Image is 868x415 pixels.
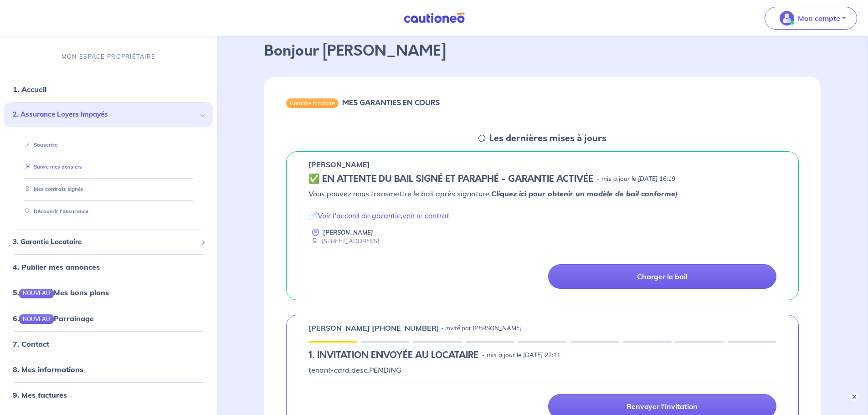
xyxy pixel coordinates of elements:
[491,189,675,198] a: Cliquez ici pour obtenir un modèle de bail conforme
[4,335,213,353] div: 7. Contact
[308,174,593,184] h5: ✅️️️ EN ATTENTE DU BAIL SIGNÉ ET PARAPHÉ - GARANTIE ACTIVÉE
[402,211,449,220] a: voir le contrat
[308,159,370,170] p: [PERSON_NAME]
[13,85,46,94] a: 1. Accueil
[850,392,859,401] button: ×
[308,189,678,198] em: Vous pouvez nous transmettre le bail après signature. )
[4,309,213,328] div: 6.NOUVEAUParrainage
[21,186,83,192] a: Mes contrats signés
[308,211,449,220] em: 📄 ,
[489,133,606,144] h5: Les dernières mises à jours
[308,350,478,361] h5: 1.︎ INVITATION ENVOYÉE AU LOCATAIRE
[4,80,213,98] div: 1. Accueil
[308,237,379,246] div: [STREET_ADDRESS]
[4,283,213,302] div: 5.NOUVEAUMes bons plans
[62,52,155,61] p: MON ESPACE PROPRIÉTAIRE
[308,350,776,361] div: state: PENDING, Context: IN-LANDLORD
[21,142,57,148] a: Souscrire
[21,208,88,215] a: Découvrir l'assurance
[308,323,439,333] p: [PERSON_NAME] [PHONE_NUMBER]
[21,164,82,170] a: Suivre mes dossiers
[798,13,840,24] p: Mon compte
[13,314,94,323] a: 6.NOUVEAUParrainage
[308,364,776,375] p: tenant-card.desc.PENDING
[13,262,100,272] a: 4. Publier mes annonces
[13,339,49,348] a: 7. Contact
[4,360,213,379] div: 8. Mes informations
[765,7,857,30] button: illu_account_valid_menu.svgMon compte
[318,211,401,220] a: Voir l'accord de garantie
[548,264,776,289] a: Charger le bail
[286,98,339,108] div: Garantie locataire
[13,237,197,247] span: 3. Garantie Locataire
[4,233,213,251] div: 3. Garantie Locataire
[13,109,197,120] span: 2. Assurance Loyers Impayés
[15,204,202,219] div: Découvrir l'assurance
[15,138,202,153] div: Souscrire
[597,174,675,184] p: - mis à jour le [DATE] 16:19
[4,102,213,127] div: 2. Assurance Loyers Impayés
[482,351,560,360] p: - mis à jour le [DATE] 22:11
[4,258,213,276] div: 4. Publier mes annonces
[342,98,440,107] h6: MES GARANTIES EN COURS
[13,365,83,374] a: 8. Mes informations
[441,324,522,333] p: - invité par [PERSON_NAME]
[780,11,794,26] img: illu_account_valid_menu.svg
[637,272,688,281] p: Charger le bail
[400,12,468,24] img: Cautioneo
[308,174,776,184] div: state: CONTRACT-SIGNED, Context: IN-LANDLORD,IS-GL-CAUTION-IN-LANDLORD
[264,40,821,62] p: Bonjour [PERSON_NAME]
[15,182,202,197] div: Mes contrats signés
[323,228,373,237] p: [PERSON_NAME]
[15,160,202,175] div: Suivre mes dossiers
[13,288,109,297] a: 5.NOUVEAUMes bons plans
